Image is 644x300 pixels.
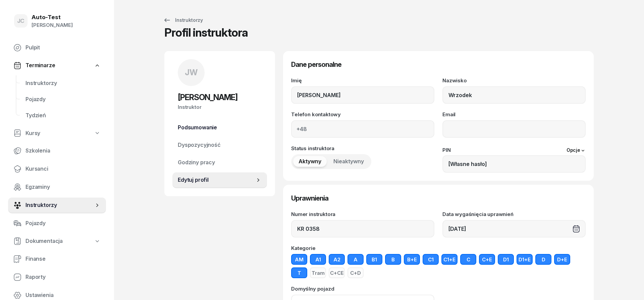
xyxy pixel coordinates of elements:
button: AM [291,254,307,265]
a: Podsumowanie [172,120,267,136]
button: B1 [366,254,382,265]
span: Egzaminy [25,183,101,191]
button: A2 [329,254,345,265]
button: B [385,254,401,265]
a: Terminarze [8,58,106,73]
button: B+E [404,254,420,265]
span: Kursanci [25,165,101,173]
button: T [291,267,307,278]
span: Dyspozycyjność [178,141,262,149]
span: JC [17,18,25,24]
div: Profil instruktora [164,27,248,43]
span: Szkolenia [25,146,101,155]
h2: [PERSON_NAME] [178,92,262,103]
span: Dokumentacja [25,237,63,246]
button: Aktywny [293,156,327,167]
div: Instruktorzy [163,16,203,24]
span: Aktywny [299,157,321,166]
span: Pojazdy [25,95,101,104]
a: Dyspozycyjność [172,137,267,153]
button: Tram [310,267,326,278]
a: Dokumentacja [8,233,106,249]
div: Instruktor [178,103,262,112]
a: Kursy [8,126,106,141]
a: Instruktorzy [157,13,209,27]
span: JW [185,69,198,77]
a: Pulpit [8,40,106,56]
a: Pojazdy [8,215,106,231]
span: Podsumowanie [178,123,262,132]
a: Finanse [8,251,106,267]
button: A1 [310,254,326,265]
button: C+CE [329,267,345,278]
button: C1+E [441,254,458,265]
span: Ustawienia [25,291,101,300]
a: Edytuj profil [172,172,267,188]
a: Pojazdy [20,91,106,108]
button: D1+E [517,254,533,265]
span: Kursy [25,129,40,138]
a: Instruktorzy [20,75,106,91]
span: Edytuj profil [178,176,255,184]
button: D [535,254,551,265]
a: Egzaminy [8,179,106,195]
a: Instruktorzy [8,197,106,213]
div: Auto-Test [32,14,73,20]
span: Nieaktywny [333,157,364,166]
button: C1 [423,254,439,265]
span: Pojazdy [25,219,101,228]
span: Tydzień [25,111,101,120]
span: Raporty [25,273,101,282]
a: Kursanci [8,161,106,177]
button: Nieaktywny [328,156,369,167]
a: Szkolenia [8,143,106,159]
button: C+D [347,267,364,278]
span: Instruktorzy [25,79,101,88]
h3: Uprawnienia [291,193,586,204]
a: Raporty [8,269,106,285]
span: Pulpit [25,43,101,52]
button: C [460,254,476,265]
span: Finanse [25,255,101,263]
span: Godziny pracy [178,158,262,167]
span: Terminarze [25,61,55,70]
a: Opcje [567,148,586,153]
button: C+E [479,254,495,265]
span: Instruktorzy [25,201,94,210]
h3: Dane personalne [291,59,586,70]
a: Tydzień [20,108,106,124]
button: A [347,254,364,265]
a: Godziny pracy [172,155,267,171]
div: [PERSON_NAME] [32,21,73,30]
button: D1 [498,254,514,265]
button: D+E [554,254,570,265]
